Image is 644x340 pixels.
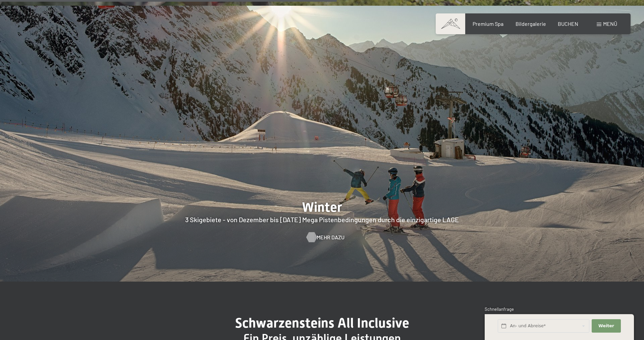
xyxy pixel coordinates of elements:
[603,20,617,27] span: Menü
[235,315,409,331] span: Schwarzensteins All Inclusive
[317,234,344,241] span: Mehr dazu
[307,234,338,241] a: Mehr dazu
[485,306,514,312] span: Schnellanfrage
[558,20,578,27] a: BUCHEN
[598,323,614,329] span: Weiter
[592,319,621,333] button: Weiter
[473,20,503,27] a: Premium Spa
[516,20,546,27] a: Bildergalerie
